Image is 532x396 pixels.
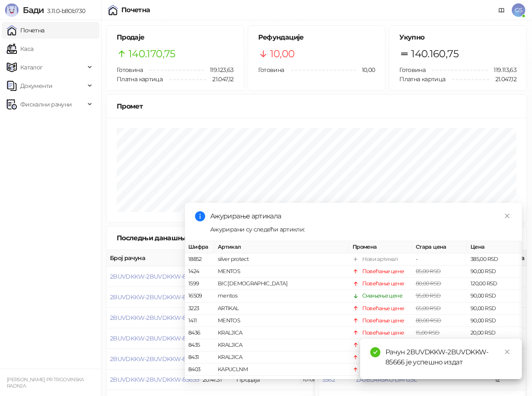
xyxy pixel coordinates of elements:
[185,315,214,327] td: 1411
[467,302,522,314] td: 90,00 RSD
[210,225,512,234] div: Ажурирани су следећи артикли:
[7,22,45,39] a: Почетна
[185,241,214,253] th: Шифра
[503,211,512,221] a: Close
[214,339,349,351] td: KRALJICA
[467,327,522,339] td: 20,00 RSD
[185,278,214,290] td: 1599
[416,292,441,299] span: 95,00 RSD
[362,292,402,300] div: Смањење цене
[185,290,214,302] td: 16509
[362,279,404,288] div: Повећање цене
[128,46,176,62] span: 140.170,75
[258,66,284,74] span: Готовина
[399,32,516,43] h5: Укупно
[385,347,512,367] div: Рачун 2BUVDKKW-2BUVDKKW-85666 је успешно издат
[270,46,295,62] span: 10,00
[214,376,349,388] td: KAPUCGINO
[214,278,349,290] td: BIC [DEMOGRAPHIC_DATA]
[411,46,459,62] span: 140.160,75
[362,267,404,276] div: Повећање цене
[214,364,349,376] td: KAPUCLNM
[110,335,198,342] button: 2BUVDKKW-2BUVDKKW-85661
[117,233,228,243] div: Последњи данашњи рачуни
[467,253,522,266] td: 385,00 RSD
[214,315,349,327] td: MENTOS
[416,305,441,311] span: 65,00 RSD
[185,327,214,339] td: 8436
[467,266,522,278] td: 90,00 RSD
[214,290,349,302] td: mentos
[7,377,84,389] small: [PERSON_NAME] PR TRGOVINSKA RADNJA
[214,351,349,364] td: KRALJICA
[362,255,398,263] div: Нови артикал
[20,77,52,94] span: Документи
[214,327,349,339] td: KRALJICA
[214,266,349,278] td: MENTOS
[416,317,441,324] span: 80,00 RSD
[489,74,516,84] span: 21.047,12
[110,376,199,383] button: 2BUVDKKW-2BUVDKKW-85659
[195,211,205,221] span: info-circle
[185,376,214,388] td: 8402
[214,241,349,253] th: Артикал
[214,302,349,314] td: ARTIKAL
[107,250,199,266] th: Број рачуна
[349,241,412,253] th: Промена
[362,316,404,325] div: Повећање цене
[258,32,375,43] h5: Рефундације
[467,315,522,327] td: 90,00 RSD
[110,355,200,363] button: 2BUVDKKW-2BUVDKKW-85660
[185,351,214,364] td: 8431
[185,266,214,278] td: 1424
[467,290,522,302] td: 90,00 RSD
[185,364,214,376] td: 8403
[185,339,214,351] td: 8435
[117,101,516,112] div: Промет
[504,213,510,219] span: close
[206,74,233,84] span: 21.047,12
[504,349,510,355] span: close
[416,268,441,274] span: 85,00 RSD
[399,66,425,74] span: Готовина
[23,5,44,15] span: Бади
[204,65,234,74] span: 119.123,63
[503,347,512,356] a: Close
[356,65,375,74] span: 10,00
[110,273,200,280] button: 2BUVDKKW-2BUVDKKW-85664
[416,330,439,336] span: 15,00 RSD
[117,66,143,74] span: Готовина
[412,241,467,253] th: Стара цена
[117,32,234,43] h5: Продаје
[7,40,33,57] a: Каса
[20,96,72,113] span: Фискални рачуни
[44,7,85,15] span: 3.11.0-b80b730
[488,65,516,74] span: 119.113,63
[412,253,467,266] td: -
[370,347,380,357] span: check-circle
[110,314,199,322] button: 2BUVDKKW-2BUVDKKW-85662
[362,304,404,312] div: Повећање цене
[495,3,508,17] a: Документација
[214,253,349,266] td: silver protect
[210,211,512,221] div: Ажурирање артикала
[467,241,522,253] th: Цена
[399,75,445,83] span: Платна картица
[512,3,525,17] span: GS
[20,59,43,76] span: Каталог
[5,3,19,17] img: Logo
[110,293,199,301] button: 2BUVDKKW-2BUVDKKW-85663
[117,75,163,83] span: Платна картица
[185,253,214,266] td: 18852
[467,278,522,290] td: 120,00 RSD
[121,7,150,13] div: Почетна
[416,280,441,287] span: 80,00 RSD
[185,302,214,314] td: 3223
[362,329,404,337] div: Повећање цене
